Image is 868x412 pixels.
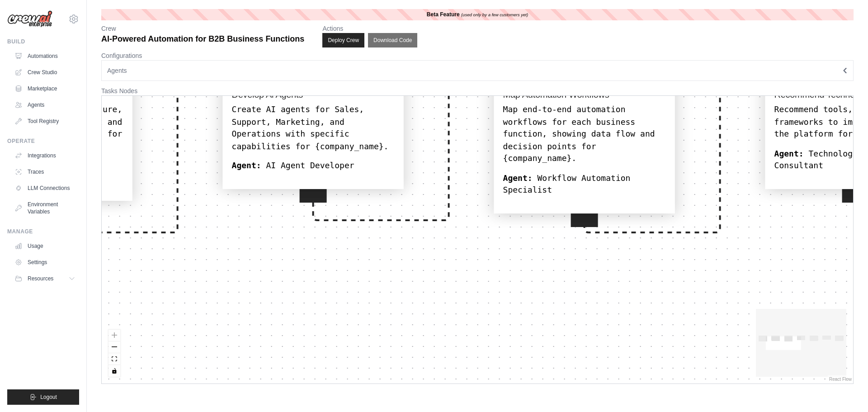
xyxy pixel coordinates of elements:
g: Edge from design_platform_architecture to develop_ai_agents [42,44,313,232]
a: Marketplace [11,81,79,96]
div: Manage [7,228,79,235]
a: Tool Registry [11,114,79,128]
span: Logout [40,393,57,401]
h4: Develop Ai Agents [232,90,395,100]
p: Configurations [101,51,854,60]
div: React Flow controls [108,330,120,377]
span: Agents [107,66,127,75]
div: Map end-to-end automation workflows for each business function, showing data flow and decision po... [503,104,666,165]
div: Create AI agents for Sales, Support, Marketing, and Operations with specific capabilities for {co... [232,104,395,153]
g: Edge from develop_ai_agents to map_automation_workflows [313,44,585,220]
a: Crew Studio [11,65,79,80]
button: fit view [108,353,120,365]
b: Agent: [232,161,261,170]
i: (used only by a few customers yet) [461,12,528,17]
button: toggle interactivity [108,365,120,377]
span: Resources [28,275,53,282]
p: Actions [322,24,417,33]
button: Resources [11,271,79,286]
a: Traces [11,165,79,179]
div: Map Automation WorkflowsMap end-to-end automation workflows for each business function, showing d... [494,81,675,213]
a: Automations [11,49,79,63]
p: Crew [101,24,304,33]
div: Build [7,38,79,45]
iframe: Chat Widget [823,369,868,412]
button: Download Code [368,33,417,47]
a: LLM Connections [11,181,79,195]
a: Integrations [11,148,79,163]
button: zoom out [108,341,120,353]
img: Logo [7,10,52,28]
div: Workflow Automation Specialist [503,172,666,197]
a: Settings [11,255,79,270]
p: Tasks Nodes [101,86,854,95]
div: AI Agent Developer [232,160,395,172]
div: Develop Ai AgentsCreate AI agents for Sales, Support, Marketing, and Operations with specific cap... [223,81,404,189]
p: AI-Powered Automation for B2B Business Functions [101,33,304,45]
a: Usage [11,239,79,253]
button: Deploy Crew [322,33,364,47]
h4: Map Automation Workflows [503,90,666,100]
button: Agents [101,60,854,81]
button: Logout [7,389,79,405]
b: Beta Feature [427,11,460,18]
g: Edge from map_automation_workflows to recommend_technology_stack [585,44,856,232]
a: Agents [11,98,79,112]
div: Operate [7,137,79,145]
a: Environment Variables [11,197,79,219]
b: Agent: [774,149,804,158]
b: Agent: [503,173,533,182]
